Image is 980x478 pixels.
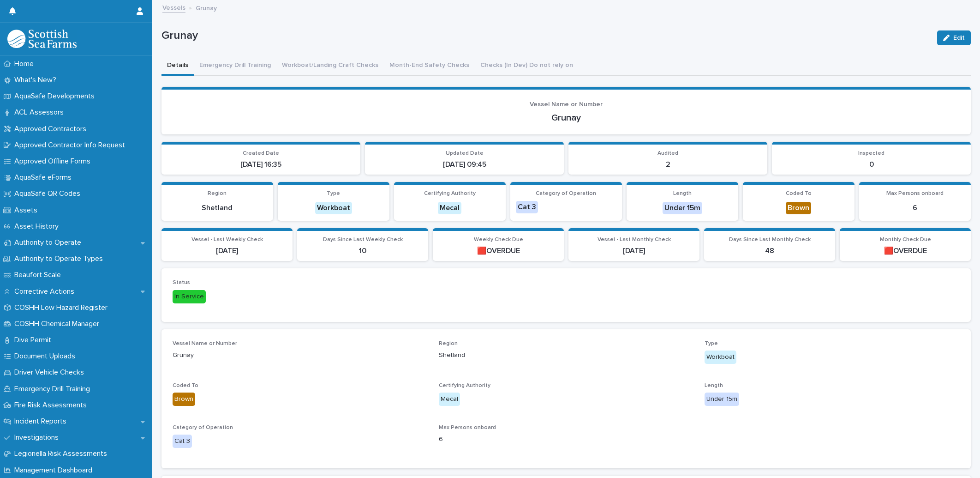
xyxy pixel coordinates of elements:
button: Workboat/Landing Craft Checks [276,56,384,76]
span: Category of Operation [173,425,233,430]
div: Cat 3 [516,201,538,213]
div: Cat 3 [173,435,192,448]
p: COSHH Low Hazard Register [11,303,115,312]
span: Inspected [858,151,884,156]
p: What's New? [11,76,64,85]
div: In Service [173,290,206,303]
span: Region [439,341,458,346]
p: Grunay [173,351,428,360]
p: [DATE] [574,247,694,255]
p: Grunay [173,112,960,123]
span: Status [173,280,190,285]
p: 2 [574,160,762,169]
p: 🟥OVERDUE [438,247,558,255]
span: Vessel Name or Number [530,101,603,108]
p: Assets [11,206,45,215]
p: Approved Offline Forms [11,157,98,166]
span: Certifying Authority [439,383,490,388]
span: Updated Date [446,151,484,156]
button: Month-End Safety Checks [384,56,475,76]
p: Management Dashboard [11,466,100,475]
p: Shetland [167,204,268,212]
p: 48 [710,247,830,255]
p: AquaSafe QR Codes [11,189,88,198]
p: Incident Reports [11,417,74,426]
p: Investigations [11,433,66,442]
button: Details [161,56,194,76]
span: Monthly Check Due [880,237,931,242]
p: Beaufort Scale [11,271,68,279]
p: Emergency Drill Training [11,385,97,393]
p: Driver Vehicle Checks [11,368,91,377]
span: Days Since Last Weekly Check [323,237,403,242]
p: AquaSafe Developments [11,92,102,101]
span: Type [327,191,340,196]
p: 6 [865,204,965,212]
div: Workboat [315,202,352,214]
span: Category of Operation [536,191,596,196]
p: Document Uploads [11,352,83,361]
span: Coded To [173,383,198,388]
p: COSHH Chemical Manager [11,320,107,328]
p: Grunay [196,2,217,12]
span: Edit [953,35,965,41]
span: Weekly Check Due [474,237,523,242]
p: Authority to Operate [11,238,89,247]
button: Edit [937,30,971,45]
p: Approved Contractors [11,125,94,133]
span: Vessel Name or Number [173,341,237,346]
div: Mecal [439,393,460,406]
p: Legionella Risk Assessments [11,449,114,458]
span: Vessel - Last Weekly Check [191,237,263,242]
span: Certifying Authority [424,191,476,196]
p: Approved Contractor Info Request [11,141,132,150]
span: Region [208,191,227,196]
div: Under 15m [663,202,702,214]
span: Max Persons onboard [439,425,496,430]
span: Audited [657,151,678,156]
p: 🟥OVERDUE [845,247,965,255]
div: Brown [786,202,811,214]
div: Under 15m [705,393,739,406]
p: 0 [777,160,965,169]
span: Length [673,191,692,196]
p: Corrective Actions [11,287,82,296]
div: Workboat [705,351,736,364]
p: AquaSafe eForms [11,173,79,182]
div: Brown [173,393,195,406]
p: Fire Risk Assessments [11,401,94,410]
button: Emergency Drill Training [194,56,276,76]
div: Mecal [438,202,461,214]
p: Authority to Operate Types [11,254,110,263]
span: Vessel - Last Monthly Check [598,237,671,242]
button: Checks (In Dev) Do not rely on [475,56,579,76]
p: Shetland [439,351,694,360]
a: Vessels [162,2,185,12]
p: Home [11,60,41,68]
p: [DATE] [167,247,287,255]
span: Coded To [786,191,812,196]
p: [DATE] 16:35 [167,160,355,169]
img: bPIBxiqnSb2ggTQWdOVV [7,30,77,48]
p: 10 [303,247,423,255]
p: [DATE] 09:45 [370,160,558,169]
span: Days Since Last Monthly Check [729,237,811,242]
p: Asset History [11,222,66,231]
p: ACL Assessors [11,108,71,117]
p: Dive Permit [11,336,59,345]
span: Length [705,383,723,388]
span: Created Date [243,151,279,156]
p: Grunay [161,29,930,42]
span: Type [705,341,718,346]
p: 6 [439,435,694,444]
span: Max Persons onboard [886,191,944,196]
